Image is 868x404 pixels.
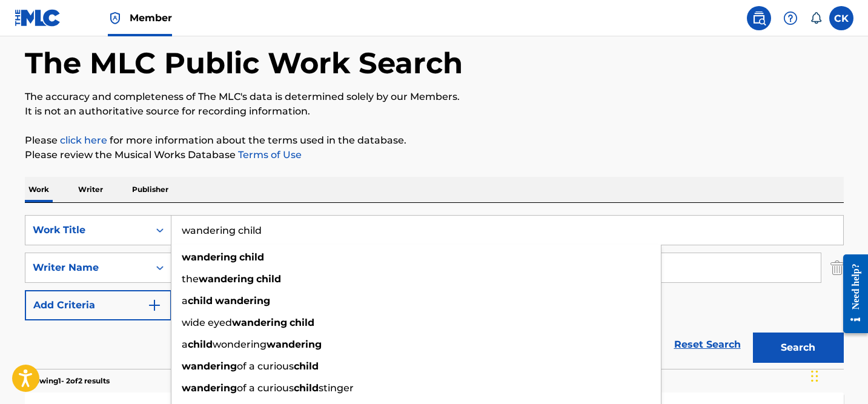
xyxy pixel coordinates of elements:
[199,273,254,285] strong: wandering
[830,253,844,283] img: Delete Criterion
[25,45,463,81] h1: The MLC Public Work Search
[752,11,766,25] img: search
[75,177,107,202] p: Writer
[237,382,294,394] span: of a curious
[668,331,747,358] a: Reset Search
[290,317,314,328] strong: child
[753,333,844,363] button: Search
[232,317,287,328] strong: wandering
[237,360,294,372] span: of a curious
[60,134,107,146] a: click here
[256,273,281,285] strong: child
[188,295,213,306] strong: child
[25,376,110,386] p: Showing 1 - 2 of 2 results
[25,148,844,162] p: Please review the Musical Works Database
[182,360,237,372] strong: wandering
[182,273,199,285] span: the
[807,346,868,404] iframe: Chat Widget
[778,6,803,30] div: Help
[25,215,844,369] form: Search Form
[783,11,798,25] img: help
[747,6,771,30] a: Public Search
[188,339,213,350] strong: child
[25,90,844,104] p: The accuracy and completeness of The MLC's data is determined solely by our Members.
[829,6,853,30] div: User Menu
[239,251,264,263] strong: child
[182,339,188,350] span: a
[25,104,844,119] p: It is not an authoritative source for recording information.
[147,298,162,313] img: 9d2ae6d4665cec9f34b9.svg
[267,339,322,350] strong: wandering
[319,382,354,394] span: stinger
[294,382,319,394] strong: child
[128,177,172,202] p: Publisher
[130,11,172,25] span: Member
[25,290,171,320] button: Add Criteria
[15,9,61,27] img: MLC Logo
[182,251,237,263] strong: wandering
[811,358,818,394] div: Drag
[215,295,270,306] strong: wandering
[25,133,844,148] p: Please for more information about the terms used in the database.
[213,339,267,350] span: wondering
[834,245,868,342] iframe: Resource Center
[182,382,237,394] strong: wandering
[236,149,302,161] a: Terms of Use
[182,295,188,306] span: a
[810,12,822,24] div: Notifications
[294,360,319,372] strong: child
[108,11,122,25] img: Top Rightsholder
[33,223,142,237] div: Work Title
[182,317,232,328] span: wide eyed
[25,177,53,202] p: Work
[33,260,142,275] div: Writer Name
